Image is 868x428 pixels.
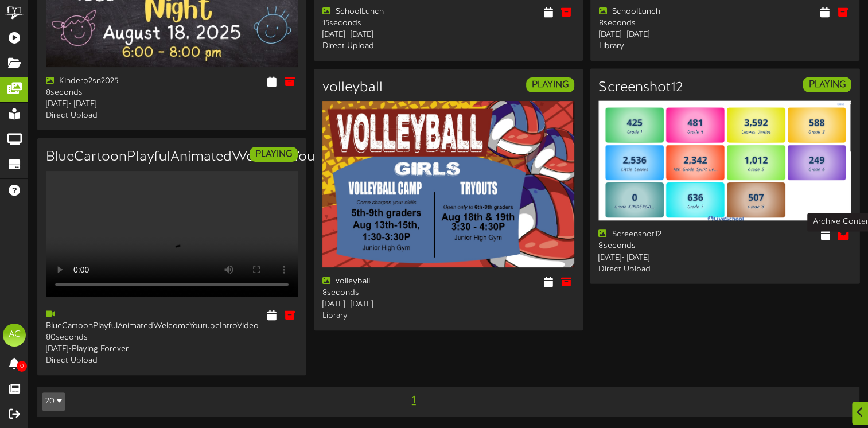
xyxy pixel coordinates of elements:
[42,392,65,411] button: 20
[322,299,440,310] div: [DATE] - [DATE]
[46,76,164,87] div: Kinderb2sn2025
[46,355,164,367] div: Direct Upload
[598,263,716,275] div: Direct Upload
[598,240,716,252] div: 8 seconds
[3,324,26,347] div: AC
[532,80,569,90] strong: PLAYING
[46,171,298,297] video: Your browser does not support HTML5 video.
[322,29,440,41] div: [DATE] - [DATE]
[322,310,440,322] div: Library
[46,99,164,110] div: [DATE] - [DATE]
[46,332,164,344] div: 80 seconds
[322,41,440,52] div: Direct Upload
[322,101,574,267] img: 867a9a20-10a7-4193-831b-61eadfbc60c2.jpg
[322,276,440,287] div: volleyball
[46,110,164,122] div: Direct Upload
[598,229,716,240] div: Screenshot12
[322,18,440,29] div: 15 seconds
[599,18,717,29] div: 8 seconds
[598,101,851,220] img: aadb0da0-acb9-4245-8e3c-4f73781008da.png
[17,361,27,372] span: 0
[46,309,164,332] div: BlueCartoonPlayfulAnimatedWelcomeYoutubeIntroVideo
[808,79,845,90] strong: PLAYING
[255,149,292,159] strong: PLAYING
[409,394,419,407] span: 1
[322,80,383,95] h3: volleyball
[46,87,164,99] div: 8 seconds
[598,252,716,263] div: [DATE] - [DATE]
[599,41,717,52] div: Library
[322,287,440,299] div: 8 seconds
[598,80,682,95] h3: Screenshot12
[599,6,717,18] div: SchoolLunch
[46,344,164,355] div: [DATE] - Playing Forever
[599,29,717,41] div: [DATE] - [DATE]
[46,150,410,165] h3: BlueCartoonPlayfulAnimatedWelcomeYoutubeIntroVideo
[322,6,440,18] div: SchoolLunch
